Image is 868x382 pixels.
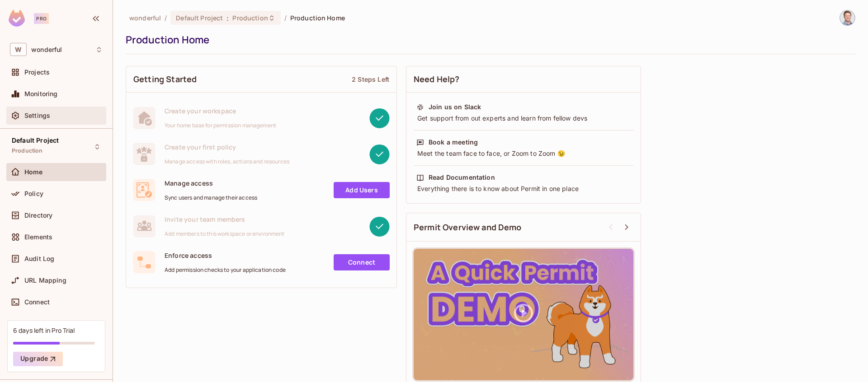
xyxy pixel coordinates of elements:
[165,251,286,260] span: Enforce access
[24,69,50,76] span: Projects
[165,14,167,22] li: /
[24,255,54,262] span: Audit Log
[24,212,52,219] span: Directory
[129,14,161,22] span: the active workspace
[24,190,43,197] span: Policy
[12,147,43,154] span: Production
[416,114,631,123] div: Get support from out experts and learn from fellow devs
[12,137,59,144] span: Default Project
[165,122,276,129] span: Your home base for permission management
[840,10,855,25] img: Abe Clark
[165,107,276,115] span: Create your workspace
[126,33,851,47] div: Production Home
[13,326,75,335] div: 6 days left in Pro Trial
[232,14,268,22] span: Production
[24,298,50,306] span: Connect
[10,43,27,56] span: W
[414,74,460,85] span: Need Help?
[165,215,285,224] span: Invite your team members
[24,233,52,241] span: Elements
[334,182,390,198] a: Add Users
[9,10,25,27] img: SReyMgAAAABJRU5ErkJggg==
[352,75,389,84] div: 2 Steps Left
[429,102,481,112] div: Join us on Slack
[429,173,495,182] div: Read Documentation
[24,112,50,119] span: Settings
[165,143,289,151] span: Create your first policy
[165,158,289,165] span: Manage access with roles, actions and resources
[31,46,62,53] span: Workspace: wonderful
[34,13,49,24] div: Pro
[290,14,345,22] span: Production Home
[334,254,390,270] a: Connect
[13,352,63,366] button: Upgrade
[416,149,631,158] div: Meet the team face to face, or Zoom to Zoom 😉
[429,138,478,147] div: Book a meeting
[414,222,522,233] span: Permit Overview and Demo
[284,14,287,22] li: /
[165,266,286,274] span: Add permission checks to your application code
[416,184,631,193] div: Everything there is to know about Permit in one place
[165,230,285,238] span: Add members to this workspace or environment
[24,168,43,176] span: Home
[133,74,197,85] span: Getting Started
[165,179,257,187] span: Manage access
[226,14,229,22] span: :
[24,90,58,98] span: Monitoring
[165,194,257,201] span: Sync users and manage their access
[176,14,223,22] span: Default Project
[24,277,66,284] span: URL Mapping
